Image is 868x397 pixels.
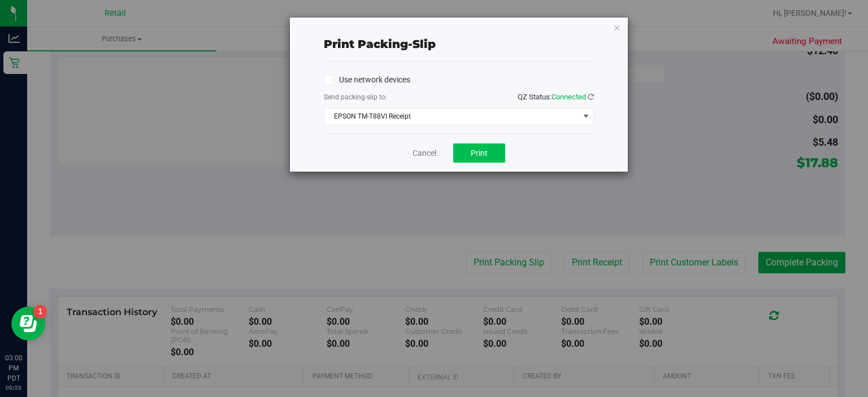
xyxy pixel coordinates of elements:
span: Connected [552,93,586,101]
iframe: Resource center [11,307,45,341]
span: QZ Status: [518,93,594,101]
a: Cancel [413,147,436,159]
button: Print [453,143,505,163]
span: select [579,108,593,124]
span: EPSON TM-T88VI Receipt [324,108,579,124]
label: Use network devices [324,74,410,86]
span: Print packing-slip [324,37,436,51]
label: Send packing-slip to: [324,92,387,102]
span: Print [471,149,488,158]
iframe: Resource center unread badge [33,305,47,319]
